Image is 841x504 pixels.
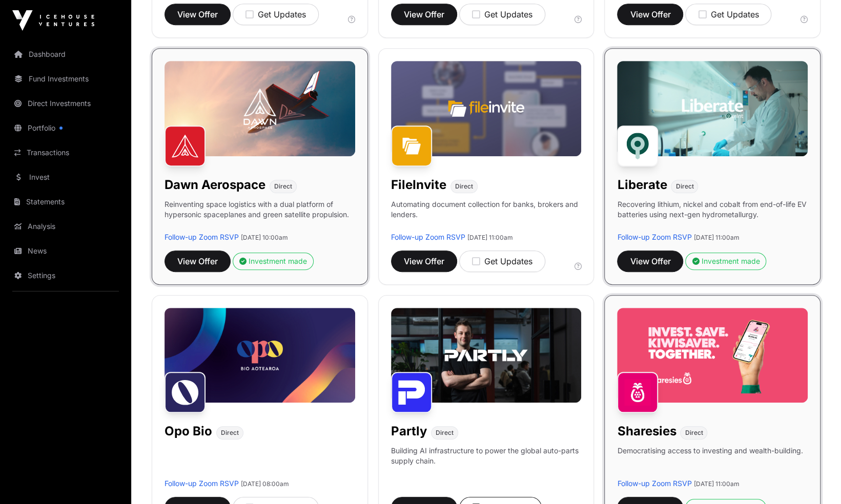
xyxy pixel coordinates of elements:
[391,372,432,413] img: Partly
[617,177,667,193] h1: Liberate
[177,8,218,20] span: View Offer
[391,61,582,156] img: File-Invite-Banner.jpg
[698,8,758,20] div: Get Updates
[8,215,123,238] a: Analysis
[617,233,691,241] a: Follow-up Zoom RSVP
[617,199,808,232] p: Recovering lithium, nickel and cobalt from end-of-life EV batteries using next-gen hydrometallurgy.
[8,240,123,262] a: News
[617,479,691,488] a: Follow-up Zoom RSVP
[391,125,432,166] img: FileInvite
[8,68,123,90] a: Fund Investments
[165,125,206,166] img: Dawn Aerospace
[165,479,239,488] a: Follow-up Zoom RSVP
[790,455,841,504] iframe: Chat Widget
[221,429,239,437] span: Direct
[391,177,446,193] h1: FileInvite
[693,234,739,241] span: [DATE] 11:00am
[617,446,803,478] p: Democratising access to investing and wealth-building.
[165,250,231,272] button: View Offer
[436,429,454,437] span: Direct
[675,182,693,191] span: Direct
[617,250,683,272] button: View Offer
[617,308,808,403] img: Sharesies-Banner.jpg
[467,234,513,241] span: [DATE] 11:00am
[630,8,670,20] span: View Offer
[459,4,545,25] button: Get Updates
[233,4,319,25] button: Get Updates
[8,43,123,66] a: Dashboard
[404,255,444,267] span: View Offer
[692,256,760,266] div: Investment made
[165,308,355,403] img: Opo-Bio-Banner.jpg
[8,166,123,188] a: Invest
[617,423,676,439] h1: Sharesies
[241,234,288,241] span: [DATE] 10:00am
[245,8,306,20] div: Get Updates
[617,372,658,413] img: Sharesies
[12,10,94,31] img: Icehouse Ventures Logo
[459,250,545,272] button: Get Updates
[455,182,473,191] span: Direct
[630,255,670,267] span: View Offer
[241,480,289,488] span: [DATE] 08:00am
[617,125,658,166] img: Liberate
[404,8,444,20] span: View Offer
[391,446,582,478] p: Building AI infrastructure to power the global auto-parts supply chain.
[177,255,218,267] span: View Offer
[391,4,457,25] button: View Offer
[617,4,683,25] button: View Offer
[617,61,808,156] img: Liberate-Banner.jpg
[274,182,292,191] span: Direct
[685,4,771,25] button: Get Updates
[165,423,212,439] h1: Opo Bio
[8,117,123,139] a: Portfolio
[165,4,231,25] button: View Offer
[165,61,355,156] img: Dawn-Banner.jpg
[8,264,123,287] a: Settings
[391,233,465,241] a: Follow-up Zoom RSVP
[8,92,123,115] a: Direct Investments
[165,177,265,193] h1: Dawn Aerospace
[165,372,206,413] img: Opo Bio
[391,250,457,272] button: View Offer
[165,199,355,232] p: Reinventing space logistics with a dual platform of hypersonic spaceplanes and green satellite pr...
[391,199,582,232] p: Automating document collection for banks, brokers and lenders.
[239,256,307,266] div: Investment made
[472,8,532,20] div: Get Updates
[233,253,314,270] button: Investment made
[685,429,703,437] span: Direct
[8,191,123,213] a: Statements
[391,308,582,403] img: Partly-Banner.jpg
[693,480,739,488] span: [DATE] 11:00am
[391,423,427,439] h1: Partly
[685,253,766,270] button: Investment made
[472,255,532,267] div: Get Updates
[8,141,123,164] a: Transactions
[165,233,239,241] a: Follow-up Zoom RSVP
